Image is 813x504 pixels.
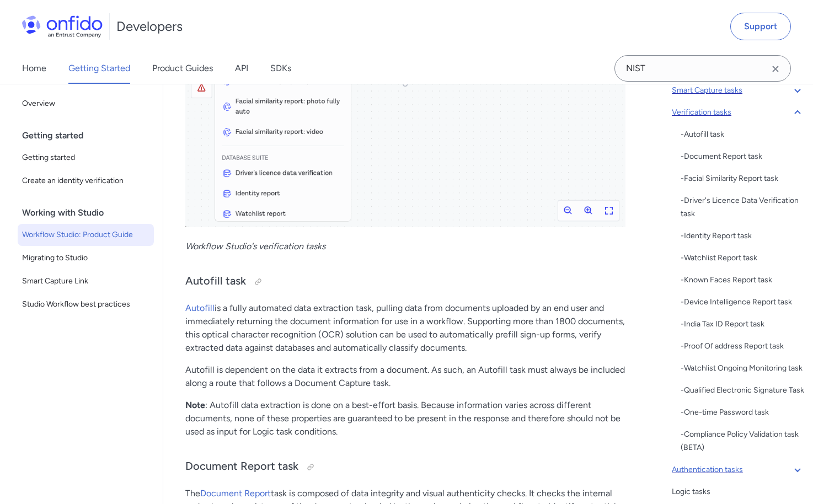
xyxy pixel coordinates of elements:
a: -Autofill task [681,128,804,141]
svg: Clear search field button [769,62,782,76]
h3: Autofill task [185,273,625,291]
img: Onfido Logo [22,15,103,37]
a: Product Guides [152,53,213,84]
a: -Watchlist Report task [681,251,804,265]
a: -Driver's Licence Data Verification task [681,194,804,221]
span: Create an identity verification [22,174,149,187]
a: Autofill [185,303,215,313]
a: Getting Started [68,53,130,84]
h3: Document Report task [185,458,625,476]
a: -India Tax ID Report task [681,318,804,331]
div: - India Tax ID Report task [681,318,804,331]
p: Autofill is dependent on the data it extracts from a document. As such, an Autofill task must alw... [185,363,625,390]
a: Workflow Studio: Product Guide [18,224,154,246]
a: Migrating to Studio [18,247,154,269]
div: - Autofill task [681,128,804,141]
p: is a fully automated data extraction task, pulling data from documents uploaded by an end user an... [185,302,625,355]
a: Home [22,53,46,84]
div: - Watchlist Ongoing Monitoring task [681,362,804,375]
div: - Facial Similarity Report task [681,172,804,185]
div: - Driver's Licence Data Verification task [681,194,804,221]
a: Document Report [200,488,271,498]
a: -Proof Of address Report task [681,340,804,353]
a: SDKs [270,53,291,84]
div: - Document Report task [681,150,804,163]
a: Support [730,13,791,40]
em: Workflow Studio's verification tasks [185,241,325,251]
div: Getting started [22,125,158,147]
span: Studio Workflow best practices [22,298,149,311]
input: Onfido search input field [614,55,791,82]
div: - Compliance Policy Validation task (BETA) [681,428,804,454]
a: Verification tasks [672,106,804,119]
div: - Watchlist Report task [681,251,804,265]
span: Smart Capture Link [22,275,149,288]
a: Getting started [18,147,154,169]
span: Overview [22,97,149,110]
a: Overview [18,93,154,115]
div: - Proof Of address Report task [681,340,804,353]
a: API [235,53,248,84]
a: -Known Faces Report task [681,274,804,287]
a: -One-time Password task [681,406,804,419]
a: Studio Workflow best practices [18,293,154,315]
span: Workflow Studio: Product Guide [22,228,149,242]
a: Create an identity verification [18,170,154,192]
a: -Compliance Policy Validation task (BETA) [681,428,804,454]
p: : Autofill data extraction is done on a best-effort basis. Because information varies across diff... [185,399,625,438]
a: Smart Capture tasks [672,84,804,97]
div: - One-time Password task [681,406,804,419]
a: -Watchlist Ongoing Monitoring task [681,362,804,375]
span: Getting started [22,151,149,164]
div: - Device Intelligence Report task [681,296,804,309]
span: Migrating to Studio [22,251,149,265]
a: -Device Intelligence Report task [681,296,804,309]
div: - Known Faces Report task [681,274,804,287]
a: -Document Report task [681,150,804,163]
a: Logic tasks [672,485,804,498]
div: - Identity Report task [681,229,804,243]
a: -Facial Similarity Report task [681,172,804,185]
div: - Qualified Electronic Signature Task [681,384,804,397]
h1: Developers [116,18,183,35]
div: Working with Studio [22,202,158,224]
a: -Identity Report task [681,229,804,243]
a: -Qualified Electronic Signature Task [681,384,804,397]
a: Smart Capture Link [18,270,154,292]
strong: Note [185,400,205,410]
a: Authentication tasks [672,463,804,476]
